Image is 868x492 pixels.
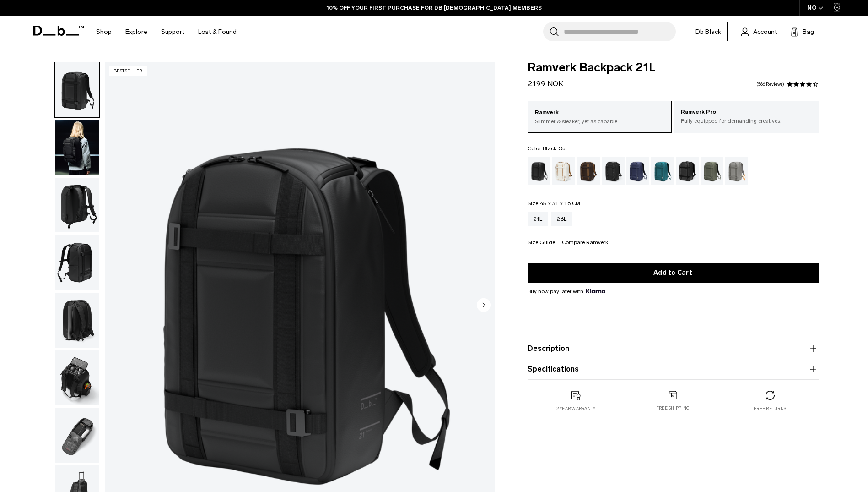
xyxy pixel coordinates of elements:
[55,408,99,463] img: Ramverk Backpack 21L Black Out
[54,350,100,406] button: Ramverk Backpack 21L Black Out
[754,405,786,412] p: Free returns
[756,82,784,87] a: 566 reviews
[54,62,100,118] button: Ramverk Backpack 21L Black Out
[528,240,555,246] button: Size Guide
[54,292,100,348] button: Ramverk Backpack 21L Black Out
[725,157,748,185] a: Sand Grey
[528,287,605,295] span: Buy now pay later with
[477,298,491,313] button: Next slide
[674,101,819,132] a: Ramverk Pro Fully equipped for demanding creatives.
[528,364,819,375] button: Specifications
[55,62,99,117] img: Ramverk Backpack 21L Black Out
[535,117,665,126] p: Slimmer & sleaker, yet as capable.
[676,157,699,185] a: Reflective Black
[54,408,100,464] button: Ramverk Backpack 21L Black Out
[528,263,819,283] button: Add to Cart
[528,201,581,206] legend: Size:
[562,240,608,246] button: Compare Ramverk
[540,200,581,207] span: 45 x 31 x 16 CM
[54,177,100,233] button: Ramverk Backpack 21L Black Out
[690,22,728,41] a: Db Black
[528,146,568,151] legend: Color:
[803,27,814,37] span: Bag
[701,157,723,185] a: Moss Green
[656,405,690,411] p: Free shipping
[327,4,542,12] a: 10% OFF YOUR FIRST PURCHASE FOR DB [DEMOGRAPHIC_DATA] MEMBERS
[54,235,100,290] button: Ramverk Backpack 21L Black Out
[55,293,99,348] img: Ramverk Backpack 21L Black Out
[55,120,99,175] img: Ramverk Backpack 21L Black Out
[55,178,99,233] img: Ramverk Backpack 21L Black Out
[602,157,625,185] a: Charcoal Grey
[96,16,112,48] a: Shop
[741,26,777,37] a: Account
[791,26,814,37] button: Bag
[551,212,572,226] a: 26L
[109,66,147,76] p: Bestseller
[535,108,665,117] p: Ramverk
[55,235,99,290] img: Ramverk Backpack 21L Black Out
[55,350,99,405] img: Ramverk Backpack 21L Black Out
[681,117,812,125] p: Fully equipped for demanding creatives.
[125,16,147,48] a: Explore
[543,145,567,152] span: Black Out
[161,16,184,48] a: Support
[528,343,819,354] button: Description
[586,289,605,293] img: {"height" => 20, "alt" => "Klarna"}
[552,157,575,185] a: Oatmilk
[528,157,550,185] a: Black Out
[89,16,243,48] nav: Main Navigation
[681,108,812,117] p: Ramverk Pro
[528,79,563,88] span: 2.199 NOK
[528,212,549,226] a: 21L
[198,16,237,48] a: Lost & Found
[54,120,100,175] button: Ramverk Backpack 21L Black Out
[651,157,674,185] a: Midnight Teal
[577,157,600,185] a: Espresso
[626,157,649,185] a: Blue Hour
[556,405,596,412] p: 2 year warranty
[753,27,777,37] span: Account
[528,62,819,74] span: Ramverk Backpack 21L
